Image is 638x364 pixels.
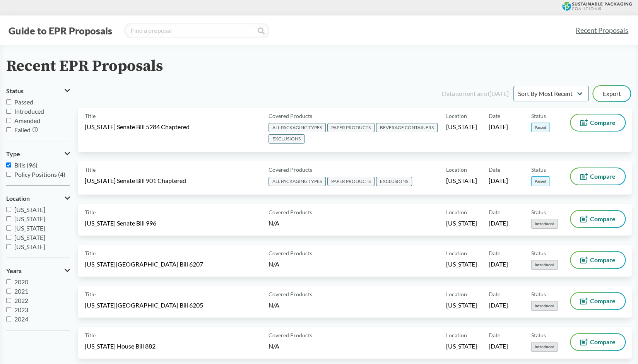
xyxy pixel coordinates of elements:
span: EXCLUSIONS [376,177,412,186]
span: Status [531,208,546,216]
span: [US_STATE][GEOGRAPHIC_DATA] Bill 6207 [85,260,203,268]
span: Status [531,290,546,298]
button: Guide to EPR Proposals [6,24,115,37]
input: 2021 [6,289,11,294]
span: [DATE] [489,301,508,309]
span: Introduced [531,260,558,270]
span: Passed [14,98,33,106]
button: Compare [571,114,625,131]
span: Title [85,290,96,298]
input: [US_STATE] [6,216,11,221]
input: Bills (96) [6,162,11,167]
span: Title [85,249,96,257]
span: Date [489,290,500,298]
span: Title [85,112,96,120]
input: 2024 [6,316,11,321]
span: Introduced [531,219,558,229]
div: Data current as of [DATE] [442,89,509,98]
span: [US_STATE] Senate Bill 5284 Chaptered [85,123,190,131]
span: N/A [269,301,279,309]
span: Compare [590,298,616,304]
span: Introduced [14,108,44,115]
span: Covered Products [269,166,312,174]
span: Passed [531,123,549,132]
h2: Recent EPR Proposals [6,58,163,75]
span: Date [489,208,500,216]
span: [US_STATE] [446,260,477,268]
input: 2020 [6,279,11,284]
input: [US_STATE] [6,235,11,240]
span: Years [6,267,22,274]
span: Date [489,166,500,174]
span: Failed [14,126,31,133]
span: PAPER PRODUCTS [327,177,375,186]
span: Type [6,150,20,157]
input: Introduced [6,109,11,114]
button: Location [6,192,70,205]
span: Policy Positions (4) [14,171,65,178]
button: Type [6,147,70,161]
input: 2023 [6,307,11,312]
span: Status [531,166,546,174]
span: [US_STATE] [446,176,477,185]
input: Failed [6,127,11,132]
span: Covered Products [269,290,312,298]
span: [US_STATE] [446,301,477,309]
span: Compare [590,120,616,126]
span: Covered Products [269,208,312,216]
span: [US_STATE] [14,215,45,222]
span: [US_STATE] House Bill 882 [85,342,156,350]
span: [US_STATE] [14,243,45,250]
span: Date [489,249,500,257]
span: Location [6,195,30,202]
span: Status [531,249,546,257]
span: [DATE] [489,260,508,268]
button: Compare [571,334,625,350]
span: 2023 [14,306,28,313]
span: ALL PACKAGING TYPES [269,177,326,186]
button: Status [6,84,70,97]
span: [DATE] [489,176,508,185]
button: Export [593,86,630,101]
span: [DATE] [489,219,508,227]
span: Covered Products [269,331,312,339]
span: [US_STATE] [446,219,477,227]
span: 2020 [14,278,28,285]
button: Years [6,264,70,277]
input: Policy Positions (4) [6,172,11,177]
span: Covered Products [269,249,312,257]
span: Title [85,166,96,174]
span: Location [446,249,467,257]
span: [DATE] [489,123,508,131]
span: ALL PACKAGING TYPES [269,123,326,132]
button: Compare [571,293,625,309]
input: 2022 [6,298,11,303]
span: Compare [590,173,616,179]
button: Compare [571,168,625,185]
input: [US_STATE] [6,226,11,231]
span: Date [489,331,500,339]
span: [US_STATE] [14,234,45,241]
span: Status [531,112,546,120]
span: [US_STATE] Senate Bill 901 Chaptered [85,176,186,185]
span: N/A [269,219,279,227]
span: Covered Products [269,112,312,120]
span: [US_STATE] Senate Bill 996 [85,219,156,227]
input: Amended [6,118,11,123]
span: N/A [269,342,279,350]
span: Compare [590,216,616,222]
span: [US_STATE] [14,206,45,213]
span: Introduced [531,301,558,311]
span: Title [85,331,96,339]
span: 2022 [14,297,28,304]
span: 2021 [14,287,28,295]
span: Location [446,208,467,216]
input: [US_STATE] [6,244,11,249]
span: Location [446,166,467,174]
span: BEVERAGE CONTAINERS [376,123,438,132]
span: Date [489,112,500,120]
span: Bills (96) [14,161,38,169]
span: [DATE] [489,342,508,350]
span: [US_STATE] [14,224,45,232]
span: Title [85,208,96,216]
